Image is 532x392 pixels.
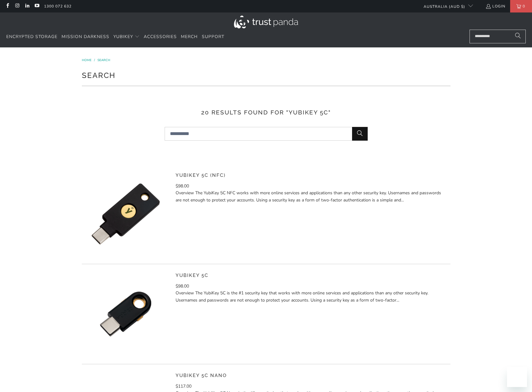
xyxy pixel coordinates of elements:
span: YubiKey [113,34,133,40]
a: Login [485,3,505,10]
a: 1300 072 632 [44,3,72,10]
a: YubiKey 5C Nano [176,373,227,378]
span: Mission Darkness [62,34,109,40]
a: Trust Panda Australia on Facebook [5,4,10,9]
a: Trust Panda Australia on Instagram [14,4,20,9]
h3: 20 results found for "yubikey 5c" [82,108,450,117]
span: Merch [181,34,198,40]
summary: YubiKey [113,30,140,44]
p: Overview The YubiKey 5C is the #1 security key that works with more online services and applicati... [176,290,446,304]
nav: Translation missing: en.navigation.header.main_nav [6,30,224,44]
span: Encrypted Storage [6,34,57,40]
span: Accessories [144,34,177,40]
span: $98.00 [176,183,189,189]
a: Merch [181,30,198,44]
span: $117.00 [176,383,191,389]
span: Home [82,58,92,62]
input: Search... [470,30,526,43]
span: / [94,58,95,62]
iframe: Button to launch messaging window [507,367,527,387]
img: YubiKey 5C [82,270,169,358]
a: Search [97,58,110,62]
a: Accessories [144,30,177,44]
a: YubiKey 5C [176,273,208,278]
span: Support [202,34,224,40]
img: YubiKey 5C (NFC) [82,170,169,258]
button: Search [352,127,368,141]
p: Overview The YubiKey 5C NFC works with more online services and applications than any other secur... [176,190,446,204]
a: Trust Panda Australia on LinkedIn [24,4,30,9]
a: Mission Darkness [62,30,109,44]
a: Trust Panda Australia on YouTube [34,4,39,9]
a: Support [202,30,224,44]
a: Encrypted Storage [6,30,57,44]
h1: Search [82,69,450,81]
input: Search... [165,127,368,141]
span: $98.00 [176,283,189,289]
button: Search [510,30,526,43]
a: Home [82,58,92,62]
img: Trust Panda Australia [234,16,298,28]
a: YubiKey 5C (NFC) [176,172,226,178]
